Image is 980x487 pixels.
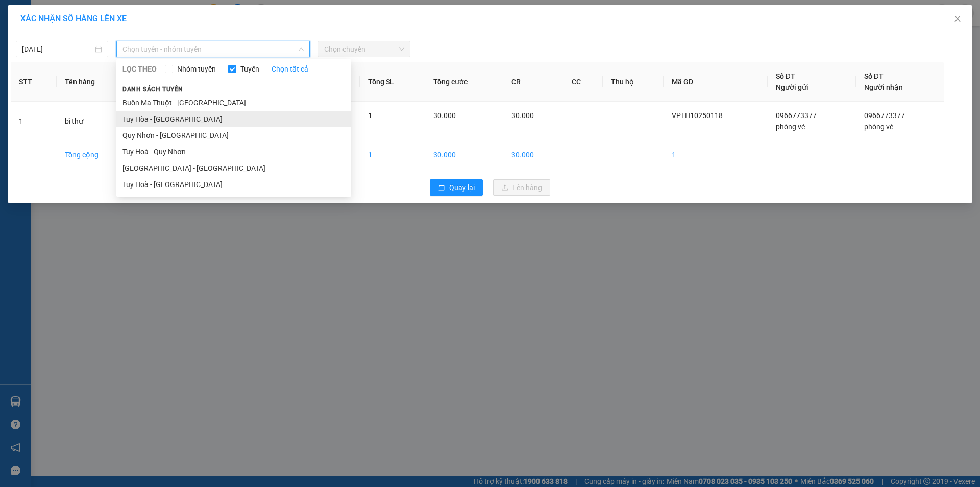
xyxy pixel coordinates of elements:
span: 30.000 [511,111,534,120]
span: close [953,15,962,23]
li: [GEOGRAPHIC_DATA] - [GEOGRAPHIC_DATA] [116,160,351,176]
span: XÁC NHẬN SỐ HÀNG LÊN XE [20,14,127,24]
span: 1 [368,111,372,120]
li: Tuy Hòa - [GEOGRAPHIC_DATA] [116,111,351,127]
span: Người nhận [864,83,903,91]
span: Chọn chuyến [324,41,404,57]
li: Buôn Ma Thuột - [GEOGRAPHIC_DATA] [116,95,351,111]
span: Số ĐT [776,72,795,80]
span: Tuyến [236,63,263,75]
li: Quy Nhơn - [GEOGRAPHIC_DATA] [116,127,351,144]
button: rollbackQuay lại [430,179,483,196]
td: 30.000 [503,141,563,169]
td: 30.000 [425,141,503,169]
button: Close [943,5,972,34]
span: Số ĐT [864,72,884,80]
li: Tuy Hoà - Quy Nhơn [116,144,351,160]
span: Chọn tuyến - nhóm tuyến [122,41,304,57]
td: 1 [11,102,57,141]
th: Tổng SL [360,62,425,102]
span: 0966773377 [864,111,905,120]
span: 0966773377 [776,111,817,120]
span: down [298,46,304,52]
span: LỌC THEO [122,63,157,75]
span: Người gửi [776,83,808,91]
a: Chọn tất cả [272,63,308,75]
th: Tên hàng [57,62,134,102]
span: Nhóm tuyến [173,63,220,75]
td: Tổng cộng [57,141,134,169]
li: Tuy Hoà - [GEOGRAPHIC_DATA] [116,176,351,193]
th: CR [503,62,563,102]
th: Mã GD [664,62,768,102]
button: uploadLên hàng [493,179,550,196]
span: phòng vé [776,123,805,131]
input: 14/10/2025 [22,43,93,55]
th: Thu hộ [603,62,664,102]
td: 1 [360,141,425,169]
span: VPTH10250118 [672,111,723,120]
td: bì thư [57,102,134,141]
td: 1 [664,141,768,169]
span: 30.000 [433,111,456,120]
th: STT [11,62,57,102]
th: CC [563,62,603,102]
span: rollback [438,184,445,192]
span: Quay lại [449,182,475,193]
th: Tổng cước [425,62,503,102]
span: Danh sách tuyến [116,85,189,94]
span: phòng vé [864,123,893,131]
